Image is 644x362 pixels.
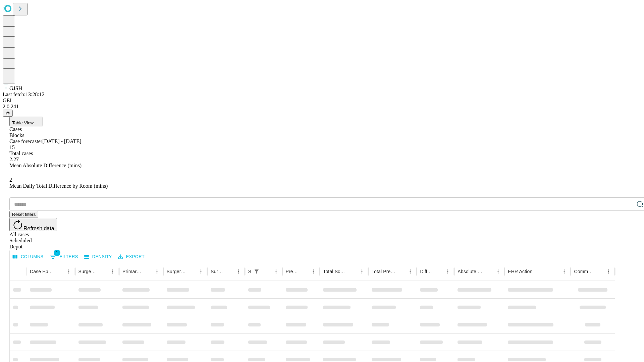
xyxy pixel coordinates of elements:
div: Difference [420,269,433,274]
button: Show filters [252,267,261,276]
button: Menu [443,267,452,276]
button: Sort [143,267,152,276]
button: Sort [299,267,309,276]
button: Sort [187,267,196,276]
button: Export [116,252,146,262]
button: Menu [309,267,318,276]
span: 2.27 [9,157,19,162]
button: Density [83,252,114,262]
button: @ [3,110,13,117]
div: Surgery Date [211,269,224,274]
button: Select columns [11,252,45,262]
button: Show filters [48,251,80,262]
div: Surgeon Name [78,269,98,274]
button: Sort [348,267,357,276]
div: Primary Service [122,269,142,274]
button: Menu [406,267,415,276]
div: Comments [574,269,593,274]
button: Sort [55,267,64,276]
button: Menu [604,267,613,276]
div: Total Predicted Duration [372,269,396,274]
button: Reset filters [9,211,38,218]
span: [DATE] - [DATE] [42,138,81,144]
span: Mean Daily Total Difference by Room (mins) [9,183,108,189]
button: Refresh data [9,218,57,231]
button: Menu [493,267,503,276]
button: Sort [224,267,234,276]
span: 2 [9,177,12,183]
button: Menu [559,267,569,276]
div: Surgery Name [167,269,186,274]
button: Menu [152,267,162,276]
div: 2.0.241 [3,104,641,110]
button: Sort [533,267,542,276]
div: Absolute Difference [458,269,483,274]
div: Scheduled In Room Duration [248,269,251,274]
span: Total cases [9,150,33,156]
span: Mean Absolute Difference (mins) [9,163,82,168]
div: EHR Action [508,269,532,274]
button: Sort [484,267,493,276]
span: Table View [12,120,34,125]
span: 15 [9,144,15,150]
div: GEI [3,98,641,104]
span: 1 [54,249,60,256]
button: Sort [434,267,443,276]
span: Case forecaster [9,138,42,144]
button: Sort [262,267,271,276]
button: Menu [234,267,243,276]
div: 1 active filter [252,267,261,276]
span: Refresh data [23,226,54,231]
button: Menu [271,267,281,276]
button: Menu [357,267,367,276]
div: Total Scheduled Duration [323,269,347,274]
span: @ [5,111,10,116]
button: Sort [594,267,604,276]
div: Predicted In Room Duration [286,269,299,274]
button: Sort [99,267,108,276]
button: Table View [9,117,43,126]
span: Reset filters [12,212,36,217]
button: Menu [108,267,117,276]
button: Menu [64,267,73,276]
button: Menu [196,267,206,276]
div: Case Epic Id [30,269,54,274]
button: Sort [396,267,406,276]
span: Last fetch: 13:28:12 [3,92,45,97]
span: GJSH [9,85,22,91]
